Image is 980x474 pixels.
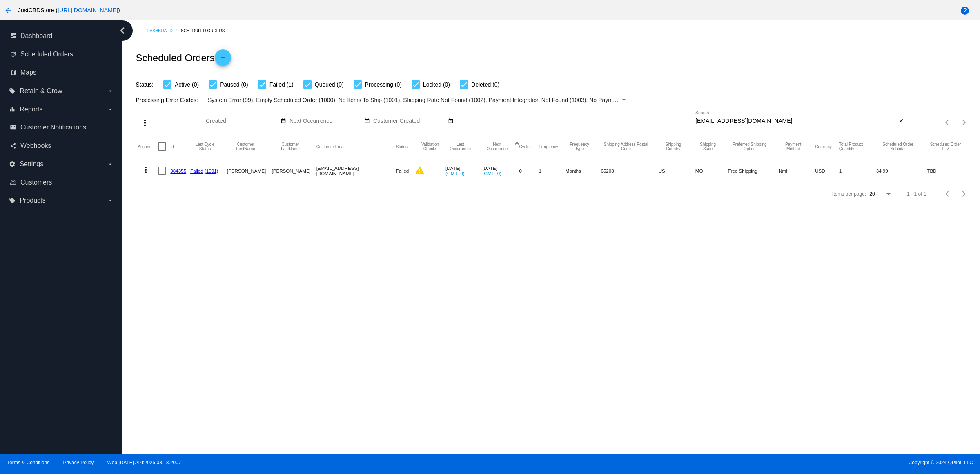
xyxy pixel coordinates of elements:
[445,159,482,182] mat-cell: [DATE]
[839,134,876,159] mat-header-cell: Total Product Quantity
[519,144,532,149] button: Change sorting for Cycles
[181,24,232,37] a: Scheduled Orders
[208,95,628,105] mat-select: Filter by Processing Error Codes
[364,118,370,125] mat-icon: date_range
[10,66,114,79] a: map Maps
[10,69,16,76] i: map
[10,124,16,131] i: email
[373,118,447,125] input: Customer Created
[659,159,695,182] mat-cell: US
[839,159,876,182] mat-cell: 1
[227,142,265,151] button: Change sorting for CustomerFirstName
[190,168,203,174] a: Failed
[940,114,956,131] button: Previous page
[659,142,688,151] button: Change sorting for ShippingCountry
[960,6,970,16] mat-icon: help
[316,159,396,182] mat-cell: [EMAIL_ADDRESS][DOMAIN_NAME]
[20,197,45,204] span: Products
[136,97,198,103] span: Processing Error Codes:
[445,142,475,151] button: Change sorting for LastOccurrenceUtc
[876,142,920,151] button: Change sorting for Subtotal
[471,80,499,89] span: Deleted (0)
[58,7,118,13] a: [URL][DOMAIN_NAME]
[415,165,425,175] mat-icon: warning
[10,29,114,42] a: dashboard Dashboard
[20,87,62,95] span: Retain & Grow
[482,171,501,176] a: (GMT+0)
[482,159,519,182] mat-cell: [DATE]
[927,142,964,151] button: Change sorting for LifetimeValue
[20,32,52,40] span: Dashboard
[9,197,16,204] i: local_offer
[190,142,220,151] button: Change sorting for LastProcessingCycleId
[20,106,42,113] span: Reports
[566,159,601,182] mat-cell: Months
[415,134,445,159] mat-header-cell: Validation Checks
[956,186,972,202] button: Next page
[815,159,839,182] mat-cell: USD
[927,159,971,182] mat-cell: TBD
[396,168,409,174] span: Failed
[448,118,454,125] mat-icon: date_range
[138,134,158,159] mat-header-cell: Actions
[445,171,465,176] a: (GMT+0)
[601,159,658,182] mat-cell: 65203
[20,51,73,58] span: Scheduled Orders
[3,6,13,16] mat-icon: arrow_back
[218,55,228,65] mat-icon: add
[116,24,129,37] i: chevron_left
[141,165,151,175] mat-icon: more_vert
[9,161,16,167] i: settings
[898,118,904,125] mat-icon: close
[869,191,875,197] span: 20
[869,191,892,197] mat-select: Items per page:
[539,159,566,182] mat-cell: 1
[876,159,927,182] mat-cell: 34.99
[519,159,539,182] mat-cell: 0
[272,159,316,182] mat-cell: [PERSON_NAME]
[897,117,905,126] button: Clear
[20,124,86,131] span: Customer Notifications
[539,144,558,149] button: Change sorting for Frequency
[18,7,120,13] span: JustCBDStore ( )
[10,176,114,189] a: people_outline Customers
[227,159,272,182] mat-cell: [PERSON_NAME]
[566,142,594,151] button: Change sorting for FrequencyType
[269,80,294,89] span: Failed (1)
[7,460,49,465] a: Terms & Conditions
[20,160,43,168] span: Settings
[281,118,286,125] mat-icon: date_range
[220,80,248,89] span: Paused (0)
[9,88,16,94] i: local_offer
[10,142,16,149] i: share
[695,142,721,151] button: Change sorting for ShippingState
[290,118,363,125] input: Next Occurrence
[136,81,154,88] span: Status:
[170,144,174,149] button: Change sorting for Id
[695,159,728,182] mat-cell: MO
[10,139,114,152] a: share Webhooks
[695,118,897,125] input: Search
[815,144,832,149] button: Change sorting for CurrencyIso
[170,168,186,174] a: 984355
[205,168,218,174] a: (1001)
[20,142,51,149] span: Webhooks
[10,48,114,61] a: update Scheduled Orders
[136,49,231,66] h2: Scheduled Orders
[107,88,114,94] i: arrow_drop_down
[10,179,16,186] i: people_outline
[175,80,199,89] span: Active (0)
[728,159,779,182] mat-cell: Free Shipping
[956,114,972,131] button: Next page
[316,144,345,149] button: Change sorting for CustomerEmail
[482,142,512,151] button: Change sorting for NextOccurrenceUtc
[907,191,926,197] div: 1 - 1 of 1
[107,161,114,167] i: arrow_drop_down
[206,118,279,125] input: Created
[315,80,344,89] span: Queued (0)
[940,186,956,202] button: Previous page
[20,179,52,186] span: Customers
[147,24,181,37] a: Dashboard
[63,460,94,465] a: Privacy Policy
[107,460,181,465] a: Web:[DATE] API:2025.08.13.2007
